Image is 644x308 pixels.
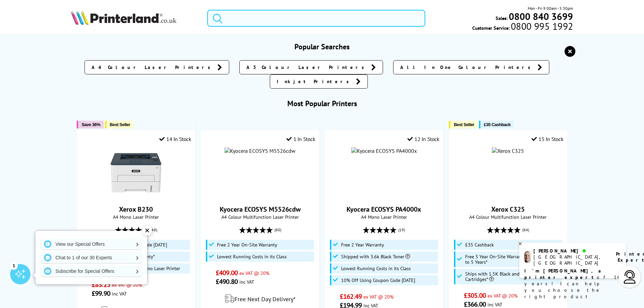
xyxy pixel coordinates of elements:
[492,147,524,154] img: Xerox C325
[509,10,573,23] b: 0800 840 3699
[81,122,100,127] span: Save 36%
[111,193,161,199] a: Xerox B230
[465,242,494,247] span: £35 Cashback
[105,121,134,128] button: Best Seller
[92,289,110,298] span: £99.90
[92,64,214,71] span: A4 Colour Laser Printers
[491,205,525,214] a: Xerox C325
[533,254,607,266] div: [GEOGRAPHIC_DATA], [GEOGRAPHIC_DATA]
[528,5,573,11] span: Mon - Fri 9:00am - 5:30pm
[150,223,157,236] span: (48)
[363,293,393,300] span: ex VAT @ 20%
[472,23,573,31] span: Customer Service:
[216,277,238,286] span: £490.80
[496,15,508,21] span: Sales:
[623,270,637,284] img: user-headset-light.svg
[465,271,561,282] span: Ships with 1.5K Black and 1K CMY Toner Cartridges*
[71,10,176,25] img: Printerland Logo
[340,292,362,301] span: £162.49
[205,214,315,220] span: A4 Colour Multifunction Laser Printer
[347,205,421,214] a: Kyocera ECOSYS PA4000x
[112,282,142,288] span: ex VAT @ 20%
[119,205,153,214] a: Xerox B230
[142,226,152,235] div: ✕
[400,64,534,71] span: All In One Colour Printers
[484,122,510,127] span: £35 Cashback
[524,251,531,263] img: ashley-livechat.png
[393,60,549,74] a: All In One Colour Printers
[159,136,191,142] div: 14 In Stock
[71,42,573,51] h3: Popular Searches
[341,278,415,283] span: 10% Off Using Coupon Code [DATE]
[454,122,474,127] span: Best Seller
[351,147,417,154] img: Kyocera ECOSYS PA4000x
[453,214,563,220] span: A4 Colour Multifunction Laser Printer
[524,268,603,280] b: I'm [PERSON_NAME], a printer expert
[329,214,439,220] span: A4 Mono Laser Printer
[524,268,621,300] p: of 14 years! I can help you choose the right product
[220,205,301,214] a: Kyocera ECOSYS M5526cdw
[71,99,573,108] h3: Most Popular Printers
[531,136,563,142] div: 15 In Stock
[217,242,277,247] span: Free 2 Year On-Site Warranty
[407,136,439,142] div: 12 In Stock
[85,60,229,74] a: A4 Colour Laser Printers
[270,74,368,89] a: Inkjet Printers
[533,248,607,254] div: [PERSON_NAME]
[224,147,295,154] img: Kyocera ECOSYS M5526cdw
[41,266,142,277] a: Subscribe for Special Offers
[449,121,478,128] button: Best Seller
[510,23,573,29] span: 0800 995 1992
[341,242,384,247] span: Free 2 Year Warranty
[112,290,127,297] span: inc VAT
[487,292,518,299] span: ex VAT @ 20%
[465,254,561,265] span: Free 3 Year On-Site Warranty and Extend up to 5 Years*
[216,268,238,277] span: £409.00
[10,262,18,269] div: 1
[246,64,368,71] span: A3 Colour Laser Printers
[398,223,405,236] span: (19)
[479,121,514,128] button: £35 Cashback
[522,223,529,236] span: (84)
[487,301,502,308] span: inc VAT
[207,10,425,27] input: Search product or brand
[239,60,383,74] a: A3 Colour Laser Printers
[341,266,411,271] span: Lowest Running Costs in its Class
[80,214,191,220] span: A4 Mono Laser Printer
[41,239,142,250] a: View our Special Offers
[277,78,353,85] span: Inkjet Printers
[239,279,254,285] span: inc VAT
[275,223,281,236] span: (80)
[110,122,130,127] span: Best Seller
[41,252,142,263] a: Chat to 1 of our 30 Experts
[508,13,573,20] a: 0800 840 3699
[92,280,110,289] span: £83.25
[111,147,161,198] img: Xerox B230
[77,121,103,128] button: Save 36%
[464,291,486,300] span: £305.00
[217,254,287,259] span: Lowest Running Costs in its Class
[71,10,199,26] a: Printerland Logo
[286,136,315,142] div: 1 In Stock
[341,254,410,259] span: Shipped with 3.6k Black Toner
[239,270,269,276] span: ex VAT @ 20%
